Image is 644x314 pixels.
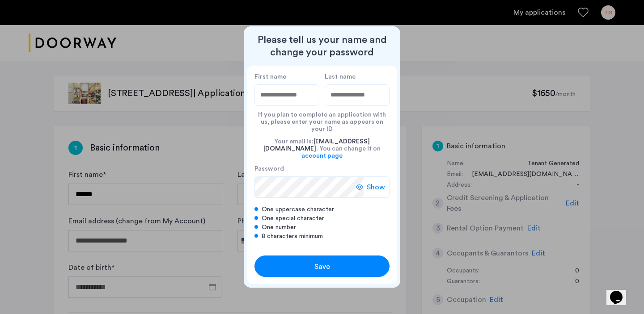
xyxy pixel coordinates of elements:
[254,232,390,241] div: 8 characters minimum
[314,261,330,272] span: Save
[325,73,390,81] label: Last name
[606,278,635,305] iframe: chat widget
[254,73,319,81] label: First name
[367,182,385,193] span: Show
[254,133,390,165] div: Your email is: . You can change it on
[301,152,343,159] a: account page
[254,165,364,173] label: Password
[254,214,390,223] div: One special character
[254,255,390,277] button: button
[254,106,390,133] div: If you plan to complete an application with us, please enter your name as appears on your ID
[254,205,390,214] div: One uppercase character
[247,33,397,59] h2: Please tell us your name and change your password
[263,138,370,152] span: [EMAIL_ADDRESS][DOMAIN_NAME]
[254,223,390,232] div: One number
